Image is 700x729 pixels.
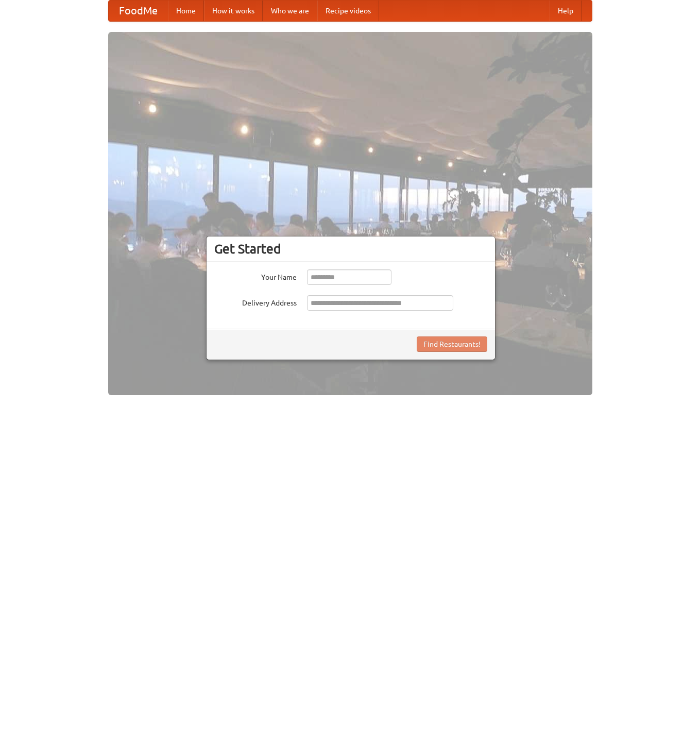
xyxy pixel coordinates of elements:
[317,1,379,21] a: Recipe videos
[550,1,582,21] a: Help
[168,1,204,21] a: Home
[214,295,297,308] label: Delivery Address
[417,336,487,352] button: Find Restaurants!
[214,241,487,257] h3: Get Started
[204,1,263,21] a: How it works
[109,1,168,21] a: FoodMe
[214,269,297,282] label: Your Name
[263,1,317,21] a: Who we are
